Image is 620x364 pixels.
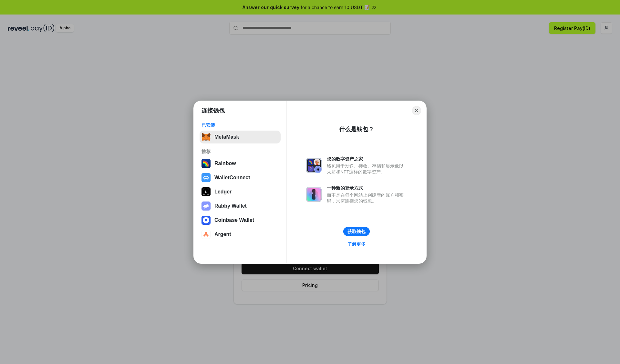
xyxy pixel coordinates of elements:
[347,229,366,234] div: 获取钱包
[200,200,281,212] button: Rabby Wallet
[201,202,211,211] img: svg+xml,%3Csvg%20xmlns%3D%22http%3A%2F%2Fwww.w3.org%2F2000%2Fsvg%22%20fill%3D%22none%22%20viewBox...
[201,216,211,225] img: svg+xml,%3Csvg%20width%3D%2228%22%20height%3D%2228%22%20viewBox%3D%220%200%2028%2028%22%20fill%3D...
[214,189,232,195] div: Ledger
[214,217,254,223] div: Coinbase Wallet
[201,133,211,142] img: svg+xml,%3Csvg%20fill%3D%22none%22%20height%3D%2233%22%20viewBox%3D%220%200%2035%2033%22%20width%...
[214,203,247,209] div: Rabby Wallet
[201,122,279,128] div: 已安装
[200,214,281,227] button: Coinbase Wallet
[339,125,374,133] div: 什么是钱包？
[201,159,211,168] img: svg+xml,%3Csvg%20width%3D%22120%22%20height%3D%22120%22%20viewBox%3D%220%200%20120%20120%22%20fil...
[347,241,366,247] div: 了解更多
[214,231,231,237] div: Argent
[201,107,225,114] h1: 连接钱包
[200,131,281,143] button: MetaMask
[412,106,421,115] button: Close
[200,157,281,170] button: Rainbow
[201,149,279,154] div: 推荐
[343,227,370,236] button: 获取钱包
[327,163,407,175] div: 钱包用于发送、接收、存储和显示像以太坊和NFT这样的数字资产。
[200,171,281,184] button: WalletConnect
[306,158,322,173] img: svg+xml,%3Csvg%20xmlns%3D%22http%3A%2F%2Fwww.w3.org%2F2000%2Fsvg%22%20fill%3D%22none%22%20viewBox...
[214,134,239,140] div: MetaMask
[214,175,250,181] div: WalletConnect
[214,161,236,166] div: Rainbow
[200,228,281,241] button: Argent
[201,187,211,196] img: svg+xml,%3Csvg%20xmlns%3D%22http%3A%2F%2Fwww.w3.org%2F2000%2Fsvg%22%20width%3D%2228%22%20height%3...
[327,156,407,162] div: 您的数字资产之家
[201,230,211,239] img: svg+xml,%3Csvg%20width%3D%2228%22%20height%3D%2228%22%20viewBox%3D%220%200%2028%2028%22%20fill%3D...
[200,185,281,198] button: Ledger
[327,185,407,191] div: 一种新的登录方式
[327,192,407,204] div: 而不是在每个网站上创建新的账户和密码，只需连接您的钱包。
[344,240,369,248] a: 了解更多
[201,173,211,182] img: svg+xml,%3Csvg%20width%3D%2228%22%20height%3D%2228%22%20viewBox%3D%220%200%2028%2028%22%20fill%3D...
[306,187,322,202] img: svg+xml,%3Csvg%20xmlns%3D%22http%3A%2F%2Fwww.w3.org%2F2000%2Fsvg%22%20fill%3D%22none%22%20viewBox...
